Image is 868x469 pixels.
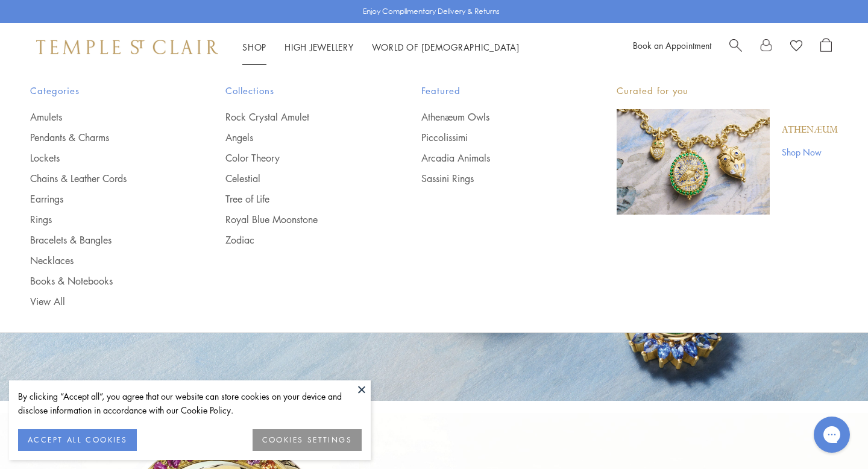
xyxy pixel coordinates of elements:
[30,110,177,124] a: Amulets
[225,213,373,226] a: Royal Blue Moonstone
[18,429,137,451] button: ACCEPT ALL COOKIES
[617,83,838,98] p: Curated for you
[782,145,838,159] a: Shop Now
[421,83,568,98] span: Featured
[30,172,177,185] a: Chains & Leather Cords
[225,83,373,98] span: Collections
[421,131,568,144] a: Piccolissimi
[820,38,832,56] a: Open Shopping Bag
[36,40,218,54] img: Temple St. Clair
[225,192,373,206] a: Tree of Life
[30,274,177,288] a: Books & Notebooks
[242,41,266,53] a: ShopShop
[372,41,520,53] a: World of [DEMOGRAPHIC_DATA]World of [DEMOGRAPHIC_DATA]
[30,254,177,267] a: Necklaces
[729,38,742,56] a: Search
[30,131,177,144] a: Pendants & Charms
[790,38,802,56] a: View Wishlist
[30,151,177,165] a: Lockets
[225,151,373,165] a: Color Theory
[285,41,354,53] a: High JewelleryHigh Jewellery
[30,192,177,206] a: Earrings
[363,5,500,17] p: Enjoy Complimentary Delivery & Returns
[421,151,568,165] a: Arcadia Animals
[633,39,711,51] a: Book an Appointment
[225,172,373,185] a: Celestial
[30,83,177,98] span: Categories
[782,124,838,137] a: Athenæum
[18,389,362,417] div: By clicking “Accept all”, you agree that our website can store cookies on your device and disclos...
[421,172,568,185] a: Sassini Rings
[30,295,177,308] a: View All
[253,429,362,451] button: COOKIES SETTINGS
[30,213,177,226] a: Rings
[242,40,520,55] nav: Main navigation
[30,233,177,247] a: Bracelets & Bangles
[225,131,373,144] a: Angels
[225,110,373,124] a: Rock Crystal Amulet
[421,110,568,124] a: Athenæum Owls
[225,233,373,247] a: Zodiac
[808,412,856,457] iframe: Gorgias live chat messenger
